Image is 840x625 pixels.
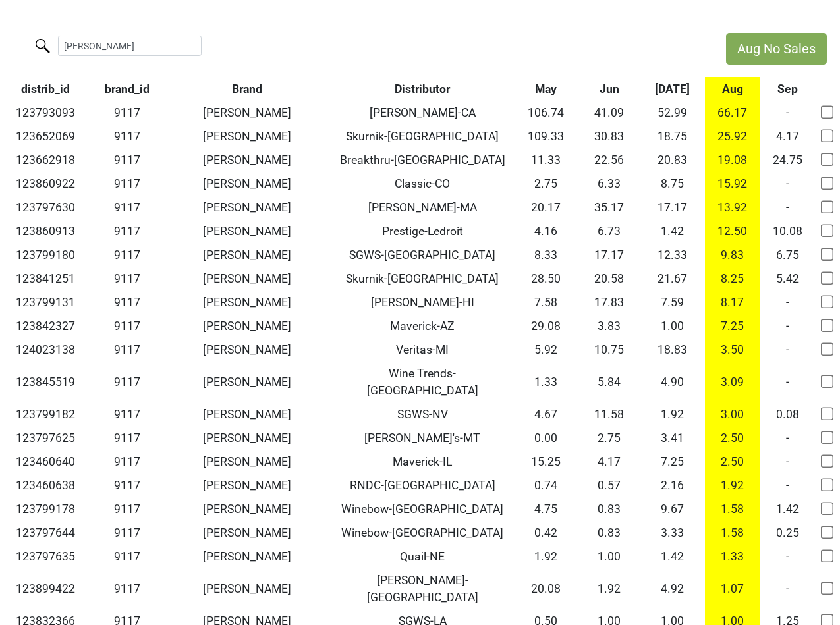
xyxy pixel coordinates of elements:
td: 11.33 [513,148,578,172]
td: [PERSON_NAME] [162,545,331,568]
td: 0.42 [513,521,578,545]
td: [PERSON_NAME] [162,521,331,545]
td: 20.08 [513,568,578,609]
td: 6.33 [578,172,640,196]
td: 12.50 [705,219,760,243]
td: 30.83 [578,124,640,148]
td: [PERSON_NAME]-MA [332,196,513,219]
td: 9117 [92,426,162,450]
td: 21.67 [640,267,705,290]
td: 15.92 [705,172,760,196]
td: 1.58 [705,497,760,521]
td: 8.33 [513,243,578,267]
td: - [760,362,816,402]
td: 10.75 [578,338,640,362]
td: 0.25 [760,521,816,545]
td: 41.09 [578,101,640,124]
td: 9117 [92,124,162,148]
td: 9117 [92,521,162,545]
th: Sep: activate to sort column ascending [760,77,816,101]
th: May: activate to sort column ascending [513,77,578,101]
td: 106.74 [513,101,578,124]
td: [PERSON_NAME] [162,338,331,362]
td: 20.58 [578,267,640,290]
td: 109.33 [513,124,578,148]
td: [PERSON_NAME] [162,196,331,219]
td: 6.73 [578,219,640,243]
td: 1.92 [513,545,578,568]
td: 9117 [92,243,162,267]
td: 9117 [92,545,162,568]
td: [PERSON_NAME] [162,290,331,314]
td: [PERSON_NAME] [162,402,331,426]
td: RNDC-[GEOGRAPHIC_DATA] [332,474,513,497]
td: 0.83 [578,521,640,545]
td: 12.33 [640,243,705,267]
td: 5.92 [513,338,578,362]
td: [PERSON_NAME] [162,497,331,521]
td: 1.92 [705,474,760,497]
td: 4.92 [640,568,705,609]
td: 2.50 [705,450,760,474]
td: 7.25 [640,450,705,474]
td: SGWS-NV [332,402,513,426]
td: 7.59 [640,290,705,314]
td: 18.75 [640,124,705,148]
td: 9117 [92,148,162,172]
td: 28.50 [513,267,578,290]
td: 17.83 [578,290,640,314]
td: [PERSON_NAME] [162,219,331,243]
th: brand_id: activate to sort column ascending [92,77,162,101]
td: 1.07 [705,568,760,609]
td: 8.17 [705,290,760,314]
td: [PERSON_NAME] [162,426,331,450]
td: 4.17 [578,450,640,474]
td: 35.17 [578,196,640,219]
td: 7.25 [705,314,760,338]
td: 1.42 [760,497,816,521]
th: Aug: activate to sort column ascending [705,77,760,101]
td: 22.56 [578,148,640,172]
td: 2.75 [578,426,640,450]
th: Brand: activate to sort column ascending [162,77,331,101]
td: - [760,172,816,196]
td: 0.83 [578,497,640,521]
td: 9117 [92,362,162,402]
td: 0.08 [760,402,816,426]
td: Prestige-Ledroit [332,219,513,243]
td: 3.83 [578,314,640,338]
td: [PERSON_NAME] [162,314,331,338]
td: Skurnik-[GEOGRAPHIC_DATA] [332,124,513,148]
td: 1.58 [705,521,760,545]
td: [PERSON_NAME]-HI [332,290,513,314]
td: 9117 [92,267,162,290]
td: [PERSON_NAME] [162,267,331,290]
td: 25.92 [705,124,760,148]
td: [PERSON_NAME] [162,568,331,609]
td: 3.09 [705,362,760,402]
td: 9.67 [640,497,705,521]
th: Distributor: activate to sort column ascending [332,77,513,101]
td: [PERSON_NAME] [162,124,331,148]
td: 52.99 [640,101,705,124]
td: - [760,338,816,362]
td: 1.00 [640,314,705,338]
td: Classic-CO [332,172,513,196]
th: Jun: activate to sort column ascending [578,77,640,101]
td: 9117 [92,568,162,609]
button: Aug No Sales [726,33,827,65]
td: 19.08 [705,148,760,172]
td: 8.75 [640,172,705,196]
td: - [760,474,816,497]
td: 9117 [92,314,162,338]
td: Veritas-MI [332,338,513,362]
td: - [760,426,816,450]
td: 3.33 [640,521,705,545]
td: 1.00 [578,545,640,568]
td: 2.16 [640,474,705,497]
td: 4.17 [760,124,816,148]
td: 17.17 [640,196,705,219]
td: 9117 [92,172,162,196]
td: 9117 [92,196,162,219]
td: 18.83 [640,338,705,362]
